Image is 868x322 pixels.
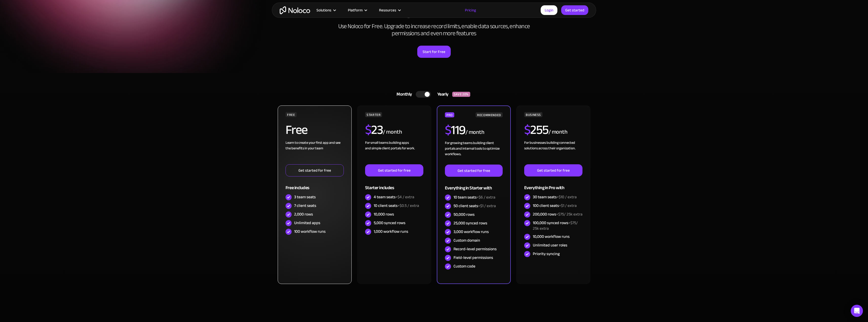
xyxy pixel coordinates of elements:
span: +$75/ 25k extra [556,210,582,218]
div: 5,000 synced rows [374,220,405,226]
div: / month [465,128,484,136]
span: +$0.5 / extra [398,202,419,209]
div: Resources [373,7,406,13]
div: 4 team seats [374,194,414,200]
span: $ [445,118,451,142]
div: Yearly [431,91,452,98]
h2: 119 [445,124,465,136]
div: Field-level permissions [454,255,493,260]
div: 50 client seats [454,203,496,209]
div: 3 team seats [294,194,316,200]
div: 30 team seats [533,194,577,200]
div: / month [383,128,402,136]
div: Everything in Starter with [445,177,503,193]
div: PRO [445,112,454,117]
div: Record-level permissions [454,246,497,252]
div: STARTER [365,112,382,117]
div: SAVE 20% [452,92,470,97]
div: RECOMMENDED [476,112,503,117]
div: Custom domain [454,238,480,243]
div: Learn to create your first app and see the benefits in your team ‍ [286,140,344,164]
a: Pricing [459,7,482,13]
h2: 23 [365,123,383,136]
a: home [280,6,310,14]
div: 3,000 workflow runs [454,229,489,235]
h2: Use Noloco for Free. Upgrade to increase record limits, enable data sources, enhance permissions ... [333,23,535,37]
div: / month [549,128,568,136]
div: Everything in Pro with [524,176,582,193]
a: Get started for free [286,164,344,176]
div: 10,000 rows [374,211,394,217]
a: Get started for free [365,164,423,176]
span: +$4 / extra [395,193,414,201]
span: +$1 / extra [559,202,577,209]
a: Start for Free [417,46,451,58]
div: Priority syncing [533,251,560,257]
div: BUSINESS [524,112,542,117]
div: For businesses building connected solutions across their organization. ‍ [524,140,582,164]
div: Unlimited user roles [533,242,567,248]
div: 10,000 workflow runs [533,234,570,239]
div: 50,000 rows [454,212,475,217]
div: 10 client seats [374,203,419,208]
div: Solutions [310,7,342,13]
div: Starter includes [365,176,423,193]
div: Resources [379,7,396,13]
div: Solutions [316,7,331,13]
div: 100 client seats [533,203,577,208]
div: Unlimited apps [294,220,320,226]
div: For growing teams building client portals and internal tools to optimize workflows. [445,140,503,165]
h2: 255 [524,123,549,136]
span: +$10 / extra [557,193,577,201]
div: Open Intercom Messenger [851,305,863,317]
div: 1,000 workflow runs [374,229,408,234]
div: 7 client seats [294,203,316,208]
a: Login [541,5,557,15]
div: 200,000 rows [533,211,582,217]
span: $ [365,118,371,142]
div: Platform [348,7,363,13]
span: $ [524,118,531,142]
div: Monthly [390,91,416,98]
div: 100 workflow runs [294,229,326,234]
div: FREE [286,112,297,117]
div: For small teams building apps and simple client portals for work. ‍ [365,140,423,164]
div: 2,000 rows [294,211,313,217]
div: 25,000 synced rows [454,220,487,226]
span: +$75/ 25k extra [533,219,578,232]
a: Get started for free [524,164,582,176]
span: +$6 / extra [477,193,495,201]
div: 10 team seats [454,194,495,200]
div: Custom code [454,263,475,269]
div: 100,000 synced rows [533,220,582,231]
div: Platform [342,7,373,13]
span: +$1 / extra [478,202,496,210]
a: Get started for free [445,165,503,177]
a: Get started [561,5,588,15]
div: Free includes [286,176,344,193]
h2: Free [286,123,308,136]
